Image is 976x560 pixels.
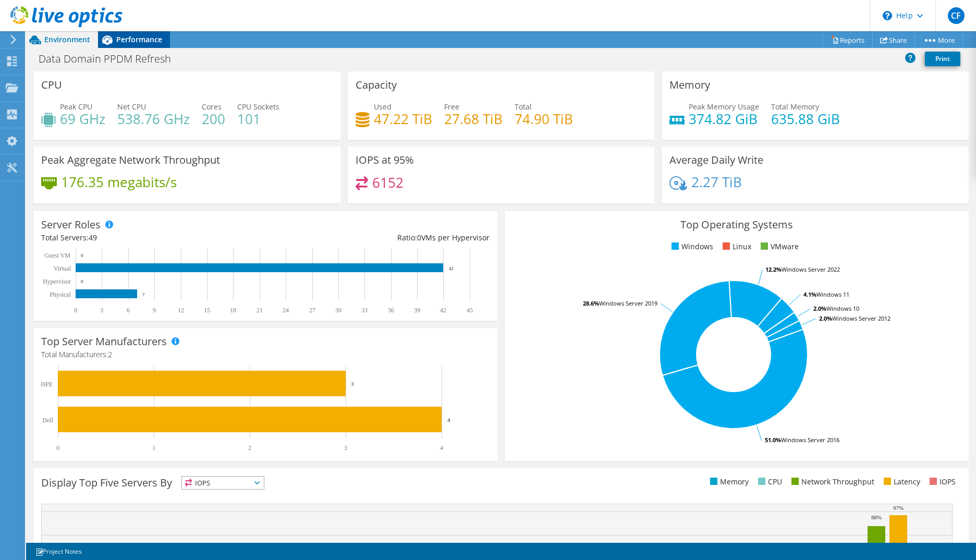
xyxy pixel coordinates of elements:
text: 42 [449,266,454,271]
li: Latency [881,476,920,488]
text: Virtual [54,265,71,272]
span: Free [444,102,459,112]
tspan: Windows 10 [826,305,859,312]
span: 49 [89,233,97,242]
a: More [914,32,963,48]
text: 88% [871,514,882,520]
text: 3 [344,444,347,452]
tspan: 51.0% [765,436,781,444]
text: 0 [81,253,83,258]
text: 6 [127,307,130,314]
h4: 74.90 TiB [515,113,573,125]
tspan: 28.6% [583,299,599,307]
span: Used [374,102,392,112]
text: 42 [440,307,446,314]
text: 1 [152,444,155,452]
a: Project Notes [28,545,89,558]
svg: \n [883,11,892,20]
span: Environment [44,34,90,44]
tspan: Windows Server 2016 [781,436,839,444]
span: Peak Memory Usage [689,102,759,112]
text: 18 [230,307,236,314]
text: HPE [41,381,53,388]
text: 0 [56,444,59,452]
a: Reports [823,32,873,48]
text: 9 [153,307,156,314]
h4: 6152 [372,177,404,188]
span: Peak CPU [60,102,92,112]
text: Guest VM [44,252,70,259]
li: Windows [669,241,713,252]
h3: Server Roles [41,219,101,230]
text: Hypervisor [43,278,71,285]
text: 33 [361,307,368,314]
h3: IOPS at 95% [356,154,414,166]
h3: Peak Aggregate Network Throughput [41,154,220,166]
h3: Top Server Manufacturers [41,336,167,347]
text: 24 [283,307,289,314]
text: 3 [100,307,103,314]
li: Memory [707,476,749,488]
text: 0 [81,279,83,284]
text: 30 [335,307,341,314]
tspan: 4.1% [803,290,816,298]
h3: Capacity [356,79,397,91]
tspan: 2.0% [813,305,826,312]
h3: CPU [41,79,62,91]
tspan: 12.2% [765,265,782,273]
li: Linux [720,241,751,252]
h4: 538.76 GHz [117,113,190,125]
text: 36 [388,307,394,314]
h4: 47.22 TiB [374,113,432,125]
span: 2 [108,349,112,359]
h4: 2.27 TiB [691,176,742,188]
h4: 101 [237,113,279,125]
span: Total [515,102,532,112]
h4: 27.68 TiB [444,113,503,125]
text: Dell [42,417,53,424]
tspan: Windows Server 2022 [782,265,840,273]
span: IOPS [182,477,264,489]
h3: Average Daily Write [669,154,763,166]
span: CPU Sockets [237,102,279,112]
span: Performance [116,34,162,44]
tspan: 2.0% [819,314,832,322]
a: Share [872,32,915,48]
h1: Data Domain PPDM Refresh [34,53,187,65]
span: Net CPU [117,102,146,112]
text: 4 [440,444,443,452]
li: IOPS [927,476,956,488]
text: 21 [257,307,263,314]
h3: Top Operating Systems [513,219,961,230]
li: Network Throughput [789,476,874,488]
text: 2 [248,444,251,452]
h4: 374.82 GiB [689,113,759,125]
h4: 69 GHz [60,113,105,125]
h4: Total Manufacturers: [41,349,490,360]
text: 45 [467,307,473,314]
h4: 200 [202,113,225,125]
tspan: Windows Server 2019 [599,299,657,307]
h4: 635.88 GiB [771,113,840,125]
h3: Memory [669,79,710,91]
li: VMware [758,241,799,252]
tspan: Windows Server 2012 [832,314,890,322]
text: 4 [447,417,450,423]
text: Physical [50,291,71,298]
text: 39 [414,307,420,314]
span: Total Memory [771,102,819,112]
div: Ratio: VMs per Hypervisor [265,232,490,244]
text: 97% [893,505,904,511]
text: 12 [178,307,184,314]
text: 3 [351,381,354,387]
span: Cores [202,102,222,112]
a: Print [925,52,960,66]
text: 7 [142,292,145,297]
text: 0 [74,307,77,314]
div: Total Servers: [41,232,265,244]
li: CPU [755,476,782,488]
span: CF [948,7,965,24]
text: 15 [204,307,210,314]
span: 0 [417,233,421,242]
tspan: Windows 11 [816,290,849,298]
